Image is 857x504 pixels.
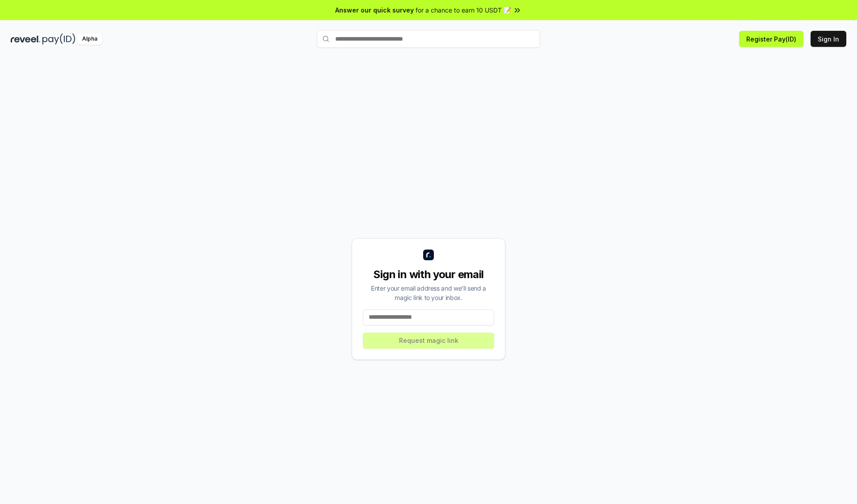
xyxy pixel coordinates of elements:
div: Sign in with your email [363,267,494,282]
button: Register Pay(ID) [739,31,803,47]
span: Answer our quick survey [335,5,414,15]
div: Enter your email address and we’ll send a magic link to your inbox. [363,283,494,302]
img: reveel_dark [11,33,41,45]
span: for a chance to earn 10 USDT 📝 [416,5,511,15]
img: logo_small [423,250,434,260]
img: pay_id [42,33,75,45]
button: Sign In [811,31,846,47]
div: Alpha [77,33,102,45]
